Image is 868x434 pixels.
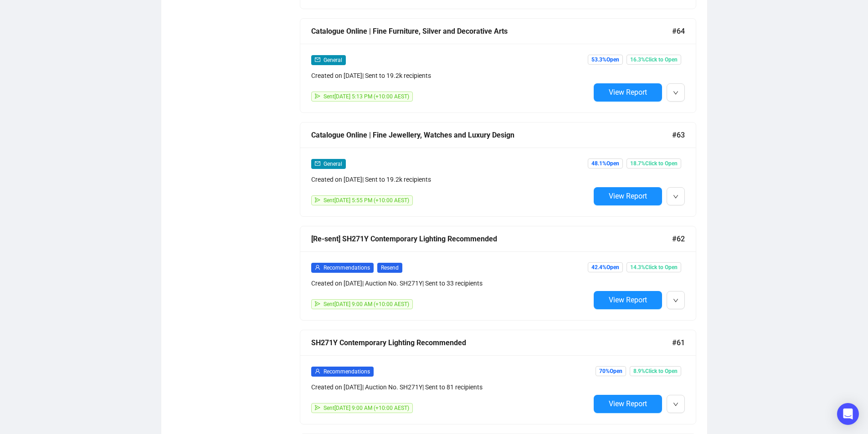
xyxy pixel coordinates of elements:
[311,26,672,37] div: Catalogue Online | Fine Furniture, Silver and Decorative Arts
[627,158,681,168] span: 18.7% Click to Open
[311,174,590,184] div: Created on [DATE] | Sent to 19.2k recipients
[627,55,681,65] span: 16.3% Click to Open
[315,161,320,166] span: mail
[837,403,859,425] div: Open Intercom Messenger
[315,405,320,410] span: send
[311,337,672,348] div: SH271Y Contemporary Lighting Recommended
[609,399,647,408] span: View Report
[673,194,678,199] span: down
[588,158,623,168] span: 48.1% Open
[609,88,647,97] span: View Report
[627,262,681,272] span: 14.3% Click to Open
[609,296,647,304] span: View Report
[673,298,678,303] span: down
[377,263,402,273] span: Resend
[315,301,320,306] span: send
[672,26,685,37] span: #64
[311,278,590,288] div: Created on [DATE] | Auction No. SH271Y | Sent to 33 recipients
[300,226,696,321] a: [Re-sent] SH271Y Contemporary Lighting Recommended#62userRecommendationsResendCreated on [DATE]| ...
[324,93,409,100] span: Sent [DATE] 5:13 PM (+10:00 AEST)
[594,83,662,102] button: View Report
[311,382,590,392] div: Created on [DATE] | Auction No. SH271Y | Sent to 81 recipients
[594,291,662,309] button: View Report
[324,405,409,411] span: Sent [DATE] 9:00 AM (+10:00 AEST)
[324,301,409,307] span: Sent [DATE] 9:00 AM (+10:00 AEST)
[672,337,685,348] span: #61
[588,262,623,272] span: 42.4% Open
[324,197,409,204] span: Sent [DATE] 5:55 PM (+10:00 AEST)
[672,233,685,245] span: #62
[300,18,696,113] a: Catalogue Online | Fine Furniture, Silver and Decorative Arts#64mailGeneralCreated on [DATE]| Sen...
[324,57,342,63] span: General
[324,265,370,271] span: Recommendations
[300,330,696,424] a: SH271Y Contemporary Lighting Recommended#61userRecommendationsCreated on [DATE]| Auction No. SH27...
[594,187,662,205] button: View Report
[311,233,672,245] div: [Re-sent] SH271Y Contemporary Lighting Recommended
[673,90,678,96] span: down
[311,71,590,81] div: Created on [DATE] | Sent to 19.2k recipients
[315,265,320,270] span: user
[315,93,320,99] span: send
[609,192,647,200] span: View Report
[673,402,678,407] span: down
[672,129,685,141] span: #63
[630,366,681,376] span: 8.9% Click to Open
[588,55,623,65] span: 53.3% Open
[315,57,320,62] span: mail
[300,122,696,217] a: Catalogue Online | Fine Jewellery, Watches and Luxury Design#63mailGeneralCreated on [DATE]| Sent...
[324,161,342,167] span: General
[315,197,320,203] span: send
[596,366,626,376] span: 70% Open
[594,395,662,413] button: View Report
[311,129,672,141] div: Catalogue Online | Fine Jewellery, Watches and Luxury Design
[324,368,370,375] span: Recommendations
[315,368,320,374] span: user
